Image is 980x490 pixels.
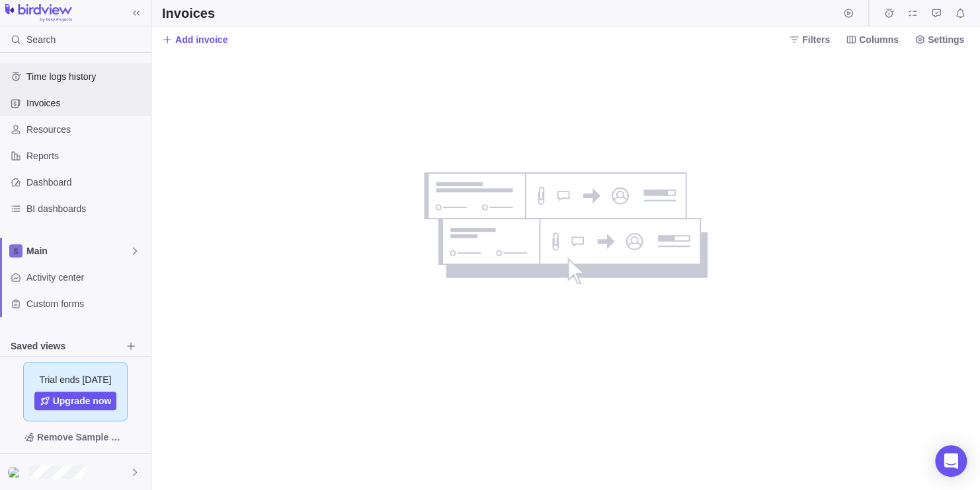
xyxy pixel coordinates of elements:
[53,394,112,407] span: Upgrade now
[11,427,140,448] span: Remove Sample Data
[26,96,145,110] span: Invoices
[162,4,215,22] h2: Invoices
[935,445,967,477] div: Open Intercom Messenger
[37,429,127,445] span: Remove Sample Data
[40,373,112,386] span: Trial ends [DATE]
[903,10,922,20] a: My assignments
[903,4,922,22] span: My assignments
[927,4,946,22] span: Approval requests
[11,339,122,353] span: Saved views
[928,33,964,46] span: Settings
[162,30,227,49] span: Add invoice
[802,33,830,46] span: Filters
[840,30,904,49] span: Columns
[951,4,969,22] span: Notifications
[927,10,946,20] a: Approval requests
[34,392,117,410] a: Upgrade now
[424,52,708,490] div: no data to show
[879,4,898,22] span: Time logs
[26,202,145,215] span: BI dashboards
[26,297,145,310] span: Custom forms
[175,33,227,46] span: Add invoice
[26,149,145,162] span: Reports
[26,33,56,46] span: Search
[839,4,858,22] span: Start timer
[26,123,145,136] span: Resources
[26,70,145,83] span: Time logs history
[879,10,898,20] a: Time logs
[26,244,130,258] span: Main
[5,4,72,22] img: logo
[8,467,24,477] img: Show
[909,30,969,49] span: Settings
[8,464,24,480] div: Firzana Amira
[859,33,899,46] span: Columns
[122,337,140,355] span: Browse views
[26,271,145,284] span: Activity center
[26,176,145,189] span: Dashboard
[951,10,969,20] a: Notifications
[784,30,835,49] span: Filters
